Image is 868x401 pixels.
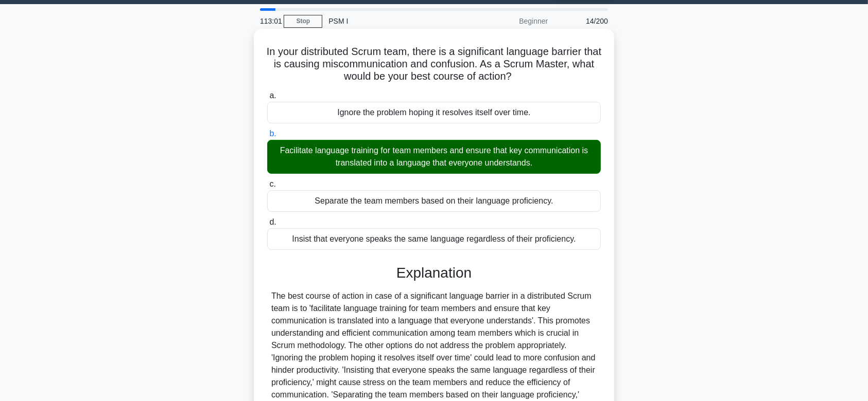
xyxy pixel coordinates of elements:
a: Stop [284,15,322,28]
div: Insist that everyone speaks the same language regardless of their proficiency. [267,228,601,250]
div: 113:01 [254,11,284,31]
span: c. [269,179,275,188]
h3: Explanation [273,264,595,282]
div: Beginner [464,11,554,31]
div: PSM I [322,11,464,31]
span: d. [269,217,276,226]
div: Ignore the problem hoping it resolves itself over time. [267,102,601,123]
div: Facilitate language training for team members and ensure that key communication is translated int... [267,140,601,174]
span: a. [269,91,276,100]
span: b. [269,129,276,138]
div: 14/200 [554,11,614,31]
h5: In your distributed Scrum team, there is a significant language barrier that is causing miscommun... [266,45,602,83]
div: Separate the team members based on their language proficiency. [267,190,601,212]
